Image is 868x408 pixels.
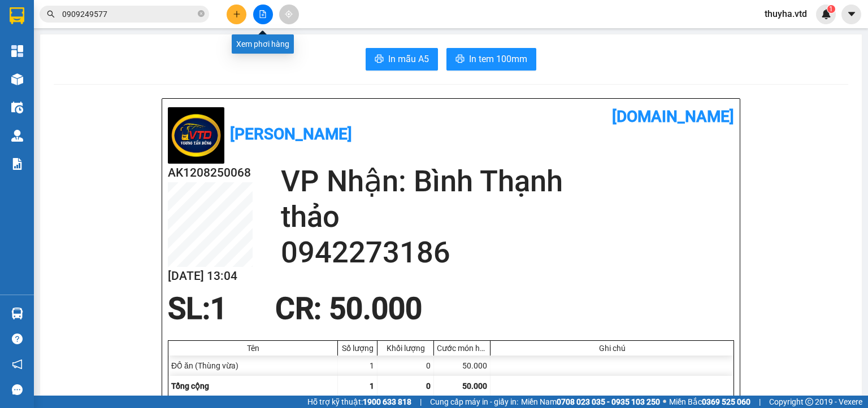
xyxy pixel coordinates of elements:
span: 1 [210,291,227,326]
div: Cước món hàng [437,344,487,353]
img: dashboard-icon [11,45,23,57]
span: message [12,384,23,395]
strong: 0369 525 060 [702,397,750,406]
span: close-circle [198,10,205,17]
div: Khối lượng [380,344,431,353]
span: Miền Nam [521,396,660,408]
span: search [47,10,55,18]
button: printerIn tem 100mm [446,48,536,71]
h2: thảo [281,199,734,235]
span: 1 [829,5,833,13]
img: logo-vxr [10,7,24,24]
div: Số lượng [341,344,374,353]
span: SL: [168,291,210,326]
span: aim [285,10,293,18]
button: plus [227,5,246,24]
strong: 1900 633 818 [363,397,411,406]
span: question-circle [12,334,23,344]
span: printer [455,54,465,65]
b: [PERSON_NAME] [230,125,352,143]
span: file-add [259,10,267,18]
span: thuyha.vtd [756,7,816,21]
span: In mẫu A5 [388,52,429,66]
span: copyright [805,398,813,406]
span: notification [12,359,23,370]
span: | [759,396,761,408]
h2: AK1208250068 [168,164,253,182]
input: Tìm tên, số ĐT hoặc mã đơn [62,8,196,20]
span: caret-down [847,9,857,19]
div: Tên [171,344,335,353]
span: CR : 50.000 [275,291,422,326]
button: aim [279,5,299,24]
button: caret-down [841,5,861,24]
sup: 1 [827,5,835,13]
img: warehouse-icon [11,102,23,113]
button: file-add [253,5,273,24]
h2: [DATE] 13:04 [168,267,253,286]
img: warehouse-icon [11,308,23,319]
img: warehouse-icon [11,130,23,142]
span: printer [375,54,384,65]
span: ⚪️ [663,400,666,404]
img: solution-icon [11,158,23,170]
span: | [420,396,422,408]
h2: 0942273186 [281,235,734,270]
div: 50.000 [434,356,491,376]
img: logo.jpg [168,107,224,164]
div: Ghi chú [493,344,731,353]
span: Tổng cộng [171,381,209,391]
b: [DOMAIN_NAME] [612,107,734,126]
div: 1 [338,356,377,376]
img: icon-new-feature [821,9,831,19]
span: 50.000 [462,381,487,391]
span: plus [233,10,241,18]
strong: 0708 023 035 - 0935 103 250 [557,397,660,406]
img: warehouse-icon [11,73,23,85]
div: ĐỒ ăn (Thùng vừa) [168,356,338,376]
span: Cung cấp máy in - giấy in: [430,396,518,408]
span: 1 [370,381,374,391]
h2: VP Nhận: Bình Thạnh [281,164,734,199]
div: 0 [377,356,434,376]
span: Hỗ trợ kỹ thuật: [307,396,411,408]
span: Miền Bắc [669,396,750,408]
span: close-circle [198,9,205,20]
button: printerIn mẫu A5 [366,48,438,71]
span: 0 [426,381,431,391]
span: In tem 100mm [469,52,527,66]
